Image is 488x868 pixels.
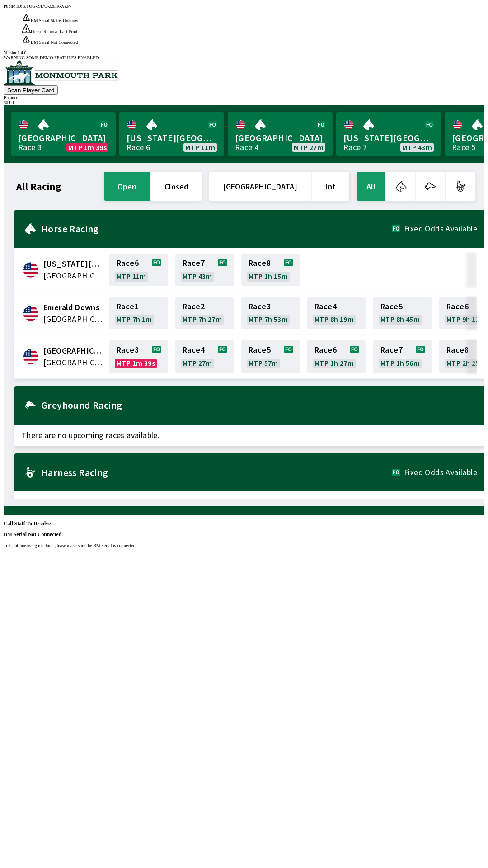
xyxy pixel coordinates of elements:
[314,346,337,354] span: Race 6
[175,297,234,329] a: Race2MTP 7h 27m
[104,172,150,201] button: open
[117,303,139,310] span: Race 1
[109,254,168,286] a: Race6MTP 11m
[117,259,139,267] span: Race 6
[31,40,78,45] span: BM Serial Not Connected
[249,303,271,310] span: Race 3
[43,302,104,313] span: Emerald Downs
[307,340,366,373] a: Race6MTP 1h 27m
[16,183,61,190] h1: All Racing
[446,316,486,323] span: MTP 9h 11m
[357,172,385,201] button: All
[336,112,441,156] a: [US_STATE][GEOGRAPHIC_DATA]Race 7MTP 43m
[41,225,392,232] h2: Horse Racing
[14,491,484,513] span: There are no upcoming races available.
[175,254,234,286] a: Race7MTP 43m
[404,469,477,476] span: Fixed Odds Available
[307,297,366,329] a: Race4MTP 8h 19m
[31,18,80,23] span: BM Serial Status Unknown
[117,359,155,367] span: MTP 1m 39s
[183,259,205,267] span: Race 7
[183,359,212,367] span: MTP 27m
[4,85,58,95] button: Scan Player Card
[18,144,42,151] div: Race 3
[249,259,271,267] span: Race 8
[43,357,104,368] span: United States
[43,345,104,357] span: Monmouth Park
[314,316,354,323] span: MTP 8h 19m
[43,270,104,282] span: United States
[183,316,222,323] span: MTP 7h 27m
[249,359,278,367] span: MTP 57m
[343,144,367,151] div: Race 7
[4,95,484,100] div: Balance
[4,521,484,527] h3: Call Staff To Resolve
[314,303,337,310] span: Race 4
[183,303,205,310] span: Race 2
[241,254,300,286] a: Race8MTP 1h 15m
[380,316,420,323] span: MTP 8h 45m
[241,340,300,373] a: Race5MTP 57m
[119,112,224,156] a: [US_STATE][GEOGRAPHIC_DATA]Race 6MTP 11m
[127,132,217,144] span: [US_STATE][GEOGRAPHIC_DATA]
[4,543,484,548] p: To Continue using machine please make sure the BM Serial is connected
[4,532,484,538] h3: BM Serial Not Connected
[4,55,484,60] div: WARNING SOME DEMO FEATURES ENABLED
[117,346,139,354] span: Race 3
[452,144,475,151] div: Race 5
[117,273,146,280] span: MTP 11m
[117,316,152,323] span: MTP 7h 1m
[241,297,300,329] a: Race3MTP 7h 53m
[175,340,234,373] a: Race4MTP 27m
[380,303,403,310] span: Race 5
[402,144,432,151] span: MTP 43m
[249,273,288,280] span: MTP 1h 15m
[294,144,324,151] span: MTP 27m
[109,297,168,329] a: Race1MTP 7h 1m
[185,144,215,151] span: MTP 11m
[4,50,484,55] div: Version 1.4.0
[31,29,77,34] span: Please Remove Last Print
[312,172,349,201] button: Int
[127,144,150,151] div: Race 6
[43,258,104,270] span: Delaware Park
[228,112,333,156] a: [GEOGRAPHIC_DATA]Race 4MTP 27m
[151,172,202,201] button: closed
[249,316,288,323] span: MTP 7h 53m
[183,273,212,280] span: MTP 43m
[14,425,484,446] span: There are no upcoming races available.
[373,340,432,373] a: Race7MTP 1h 56m
[380,359,420,367] span: MTP 1h 56m
[68,144,107,151] span: MTP 1m 39s
[4,100,484,105] div: $ 0.00
[41,401,477,409] h2: Greyhound Racing
[43,313,104,325] span: United States
[18,132,108,144] span: [GEOGRAPHIC_DATA]
[249,346,271,354] span: Race 5
[404,225,477,232] span: Fixed Odds Available
[446,303,469,310] span: Race 6
[4,4,484,9] div: Public ID:
[314,359,354,367] span: MTP 1h 27m
[343,132,434,144] span: [US_STATE][GEOGRAPHIC_DATA]
[11,112,116,156] a: [GEOGRAPHIC_DATA]Race 3MTP 1m 39s
[446,359,486,367] span: MTP 2h 25m
[41,469,392,476] h2: Harness Racing
[380,346,403,354] span: Race 7
[209,172,311,201] button: [GEOGRAPHIC_DATA]
[235,144,258,151] div: Race 4
[4,60,118,85] img: venue logo
[373,297,432,329] a: Race5MTP 8h 45m
[23,4,72,9] span: ZTUG-Z47Q-Z6FR-XZP7
[183,346,205,354] span: Race 4
[446,346,469,354] span: Race 8
[235,132,325,144] span: [GEOGRAPHIC_DATA]
[109,340,168,373] a: Race3MTP 1m 39s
